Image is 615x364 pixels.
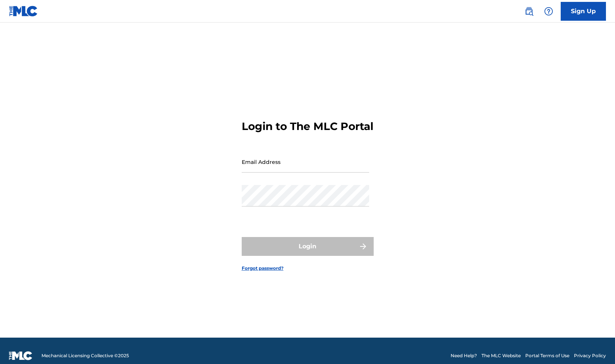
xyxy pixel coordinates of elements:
[561,2,606,21] a: Sign Up
[482,352,521,359] a: The MLC Website
[242,265,284,272] a: Forgot password?
[41,352,129,359] span: Mechanical Licensing Collective © 2025
[9,6,38,17] img: MLC Logo
[574,352,606,359] a: Privacy Policy
[525,7,534,16] img: search
[525,352,569,359] a: Portal Terms of Use
[9,351,32,360] img: logo
[541,4,556,19] div: Help
[451,352,477,359] a: Need Help?
[544,7,553,16] img: help
[521,4,537,19] a: Public Search
[242,120,373,133] h3: Login to The MLC Portal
